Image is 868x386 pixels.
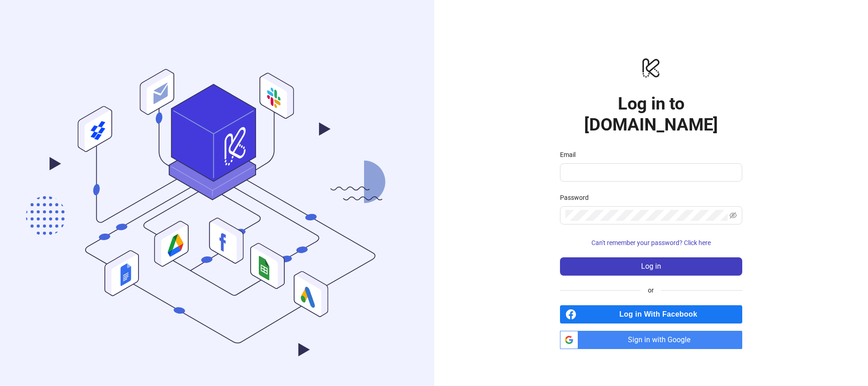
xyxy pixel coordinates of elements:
[582,331,742,349] span: Sign in with Google
[560,93,742,135] h1: Log in to [DOMAIN_NAME]
[560,257,742,276] button: Log in
[560,150,581,160] label: Email
[565,210,728,221] input: Password
[641,262,661,271] span: Log in
[560,331,742,349] a: Sign in with Google
[560,193,595,203] label: Password
[729,212,737,219] span: eye-invisible
[641,285,661,295] span: or
[560,235,742,250] button: Can't remember your password? Click here
[591,239,711,246] span: Can't remember your password? Click here
[560,239,742,246] a: Can't remember your password? Click here
[560,305,742,323] a: Log in With Facebook
[580,305,742,323] span: Log in With Facebook
[565,167,735,178] input: Email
